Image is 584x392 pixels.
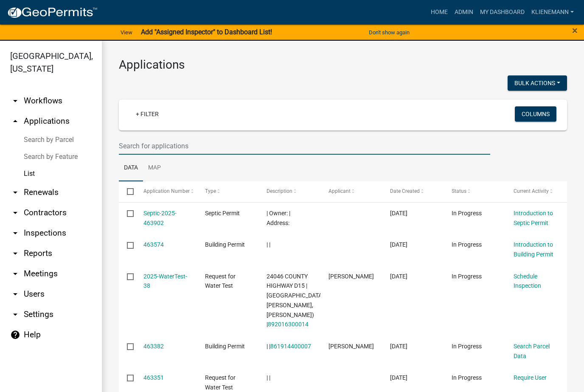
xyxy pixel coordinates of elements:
[452,273,482,280] span: In Progress
[328,273,374,280] span: Jennifer Winters
[267,210,290,226] span: | Owner: | Address:
[328,343,374,350] span: Denise Smith
[135,181,197,202] datatable-header-cell: Application Number
[10,228,20,238] i: arrow_drop_down
[197,181,258,202] datatable-header-cell: Type
[143,374,164,381] a: 463351
[117,25,136,39] a: View
[119,58,567,72] h3: Applications
[10,289,20,299] i: arrow_drop_down
[390,241,407,248] span: 08/13/2025
[10,208,20,218] i: arrow_drop_down
[270,343,311,350] a: 861914400007
[268,321,309,328] a: 892016300014
[143,188,190,194] span: Application Number
[365,25,413,39] button: Don't show again
[205,343,245,350] span: Building Permit
[143,343,164,350] a: 463382
[10,330,20,340] i: help
[572,25,578,36] button: Close
[382,181,444,202] datatable-header-cell: Date Created
[119,137,490,155] input: Search for applications
[143,210,177,226] a: Septic-2025-463902
[390,273,407,280] span: 08/13/2025
[514,210,553,226] a: Introduction to Septic Permit
[477,4,528,20] a: My Dashboard
[452,343,482,350] span: In Progress
[267,273,325,328] span: 24046 COUNTY HIGHWAY D15 | Winters, Gregg Winters, Jennifer (Deed) | 892016300014
[390,343,407,350] span: 08/13/2025
[320,181,382,202] datatable-header-cell: Applicant
[427,4,451,20] a: Home
[143,155,166,182] a: Map
[205,273,236,289] span: Request for Water Test
[514,374,547,381] a: Require User
[514,273,541,289] a: Schedule Inspection
[452,241,482,248] span: In Progress
[10,309,20,320] i: arrow_drop_down
[452,188,466,194] span: Status
[258,181,320,202] datatable-header-cell: Description
[390,188,420,194] span: Date Created
[267,188,292,194] span: Description
[267,241,270,248] span: | |
[119,181,135,202] datatable-header-cell: Select
[505,181,567,202] datatable-header-cell: Current Activity
[205,241,245,248] span: Building Permit
[267,343,311,350] span: | | 861914400007
[572,25,578,36] span: ×
[143,241,164,248] a: 463574
[328,188,351,194] span: Applicant
[10,116,20,126] i: arrow_drop_up
[10,248,20,259] i: arrow_drop_down
[10,269,20,279] i: arrow_drop_down
[508,75,567,91] button: Bulk Actions
[515,106,556,122] button: Columns
[444,181,505,202] datatable-header-cell: Status
[451,4,477,20] a: Admin
[10,187,20,197] i: arrow_drop_down
[390,374,407,381] span: 08/13/2025
[514,343,550,359] a: Search Parcel Data
[141,28,272,36] strong: Add "Assigned Inspector" to Dashboard List!
[452,210,482,217] span: In Progress
[205,374,236,391] span: Request for Water Test
[205,188,216,194] span: Type
[452,374,482,381] span: In Progress
[514,188,549,194] span: Current Activity
[267,374,270,381] span: | |
[119,155,143,182] a: Data
[129,106,166,122] a: + Filter
[10,96,20,106] i: arrow_drop_down
[514,241,553,258] a: Introduction to Building Permit
[205,210,240,217] span: Septic Permit
[390,210,407,217] span: 08/14/2025
[528,4,577,20] a: klienemann
[143,273,187,289] a: 2025-WaterTest-38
